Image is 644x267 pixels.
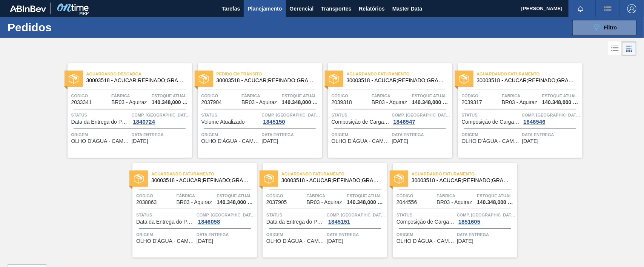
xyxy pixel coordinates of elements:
span: Estoque atual [217,192,255,199]
span: Relatórios [359,4,384,13]
a: statusAguardando Faturamento30003518 - ACUCAR;REFINADO;GRANULADO;;Código2039317FábricaBR03 - Aqui... [452,63,583,158]
img: TNhmsLtSVTkK8tSr43FrP2fwEKptu5GPRR3wAAAABJRU5ErkJggg== [10,5,46,12]
span: 09/10/2025 [327,238,343,244]
span: BR03 - Aquiraz [177,199,212,205]
img: status [459,74,469,84]
span: Data Entrega [132,131,190,138]
span: 30003518 - ACUCAR;REFINADO;GRANULADO;; [477,78,576,83]
button: Filtro [572,20,636,35]
img: userActions [603,4,612,13]
span: Aguardando Descarga [86,70,192,78]
span: Status [462,111,520,119]
div: 1846547 [392,119,417,125]
div: 1845150 [262,119,287,125]
button: Notificações [569,3,593,14]
span: Comp. Carga [132,111,190,119]
span: Origem [266,231,325,238]
span: Data Entrega [197,231,255,238]
img: Logout [627,4,636,13]
span: Filtro [604,25,617,31]
img: status [329,74,339,84]
span: Transportes [321,4,351,13]
span: Comp. Carga [392,111,450,119]
span: Origem [71,131,130,138]
img: status [134,174,144,184]
span: BR03 - Aquiraz [372,100,407,105]
div: 1846546 [522,119,547,125]
span: Código [332,92,370,100]
a: Comp. [GEOGRAPHIC_DATA]1846546 [522,111,581,125]
div: 1840724 [132,119,157,125]
span: BR03 - Aquiraz [241,100,277,105]
span: Origem [462,131,520,138]
span: 2037905 [266,199,287,205]
span: 10/10/2025 [457,238,473,244]
span: 05/10/2025 [262,138,278,144]
span: Status [201,111,260,119]
span: Origem [201,131,260,138]
span: Fábrica [307,192,345,199]
span: 30003518 - ACUCAR;REFINADO;GRANULADO;; [217,78,316,83]
span: Fábrica [437,192,475,199]
div: 1851605 [457,219,482,225]
span: Composição de Carga Aceita [397,219,455,225]
span: OLHO D'ÁGUA - CAMUTANGA (PE) [266,238,325,244]
span: BR03 - Aquiraz [307,199,342,205]
span: 03/10/2025 [132,138,148,144]
span: Origem [136,231,195,238]
span: Data da Entrega do Pedido Atrasada [266,219,325,225]
span: 140.348,000 KG [217,199,255,205]
span: Código [201,92,240,100]
span: 05/10/2025 [392,138,409,144]
span: Planejamento [247,4,282,13]
span: 30003518 - ACUCAR;REFINADO;GRANULADO;; [281,178,381,183]
span: Data da Entrega do Pedido Atrasada [71,119,130,125]
a: statusAguardando Faturamento30003518 - ACUCAR;REFINADO;GRANULADO;;Código2044556FábricaBR03 - Aqui... [387,163,517,258]
span: Aguardando Faturamento [281,170,387,178]
span: Pedido em Trânsito [217,70,322,78]
span: Status [266,211,325,219]
a: Comp. [GEOGRAPHIC_DATA]1851605 [457,211,515,225]
span: Fábrica [372,92,410,100]
span: OLHO D'ÁGUA - CAMUTANGA (PE) [201,138,260,144]
a: statusAguardando Faturamento30003518 - ACUCAR;REFINADO;GRANULADO;;Código2039318FábricaBR03 - Aqui... [322,63,452,158]
span: 05/10/2025 [522,138,539,144]
div: 1846058 [197,219,221,225]
span: OLHO D'ÁGUA - CAMUTANGA (PE) [397,238,455,244]
a: Comp. [GEOGRAPHIC_DATA]1846058 [197,211,255,225]
span: 2039317 [462,100,483,105]
span: Volume Atualizado [201,119,245,125]
span: 2044556 [397,199,417,205]
span: 140.348,000 KG [282,100,320,105]
span: Estoque atual [347,192,385,199]
span: 140.348,000 KG [412,100,450,105]
span: BR03 - Aquiraz [437,199,472,205]
span: Comp. Carga [262,111,320,119]
span: Composição de Carga Aceita [332,119,390,125]
span: 140.348,000 KG [347,199,385,205]
span: OLHO D'ÁGUA - CAMUTANGA (PE) [136,238,195,244]
span: OLHO D'ÁGUA - CAMUTANGA (PE) [332,138,390,144]
span: Data Entrega [392,131,450,138]
span: Aguardando Faturamento [151,170,257,178]
span: Status [71,111,130,119]
span: Status [136,211,195,219]
span: 08/10/2025 [197,238,213,244]
span: Composição de Carga Aceita [462,119,520,125]
span: Código [462,92,500,100]
span: Data Entrega [457,231,515,238]
a: statusAguardando Faturamento30003518 - ACUCAR;REFINADO;GRANULADO;;Código2037905FábricaBR03 - Aqui... [257,163,387,258]
span: Aguardando Faturamento [477,70,583,78]
span: Fábrica [177,192,215,199]
div: 1845151 [327,219,352,225]
span: 30003518 - ACUCAR;REFINADO;GRANULADO;; [347,78,446,83]
a: statusAguardando Faturamento30003518 - ACUCAR;REFINADO;GRANULADO;;Código2038863FábricaBR03 - Aqui... [127,163,257,258]
span: Comp. Carga [457,211,515,219]
span: Estoque atual [282,92,320,100]
span: Fábrica [502,92,540,100]
span: Fábrica [241,92,280,100]
span: 2038863 [136,199,157,205]
span: Estoque atual [477,192,515,199]
span: Estoque atual [152,92,190,100]
a: Comp. [GEOGRAPHIC_DATA]1846547 [392,111,450,125]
